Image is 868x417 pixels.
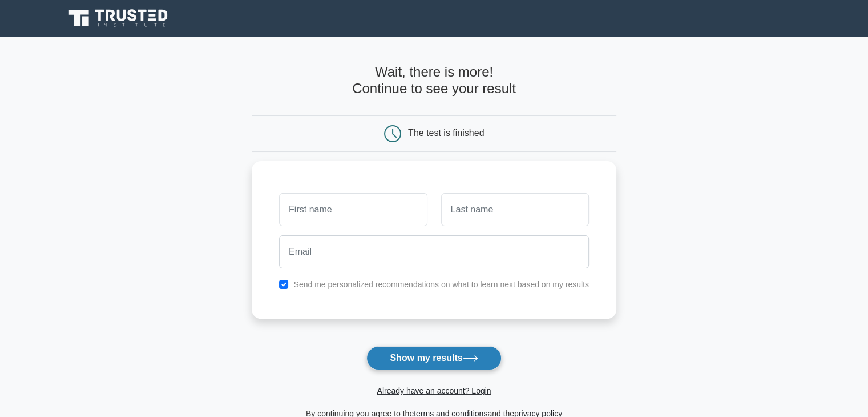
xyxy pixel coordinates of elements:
[293,280,589,289] label: Send me personalized recommendations on what to learn next based on my results
[252,64,616,97] h4: Wait, there is more! Continue to see your result
[279,235,589,268] input: Email
[408,128,484,138] div: The test is finished
[366,346,501,370] button: Show my results
[441,193,589,226] input: Last name
[279,193,427,226] input: First name
[377,386,491,395] a: Already have an account? Login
